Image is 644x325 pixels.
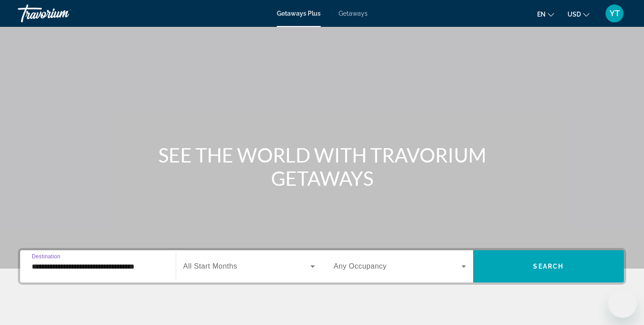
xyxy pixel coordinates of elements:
iframe: Button to launch messaging window [608,289,637,318]
span: en [537,11,546,18]
a: Getaways Plus [277,10,321,17]
a: Getaways [339,10,368,17]
button: User Menu [603,4,626,23]
span: All Start Months [183,262,237,270]
a: Travorium [18,2,107,25]
span: Destination [32,253,60,259]
div: Search widget [20,250,624,282]
button: Search [473,250,624,282]
span: Any Occupancy [334,262,387,270]
span: Search [533,263,563,270]
button: Change currency [568,8,589,21]
span: YT [610,9,620,18]
button: Change language [537,8,554,21]
h1: SEE THE WORLD WITH TRAVORIUM GETAWAYS [154,143,490,190]
span: USD [568,11,581,18]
